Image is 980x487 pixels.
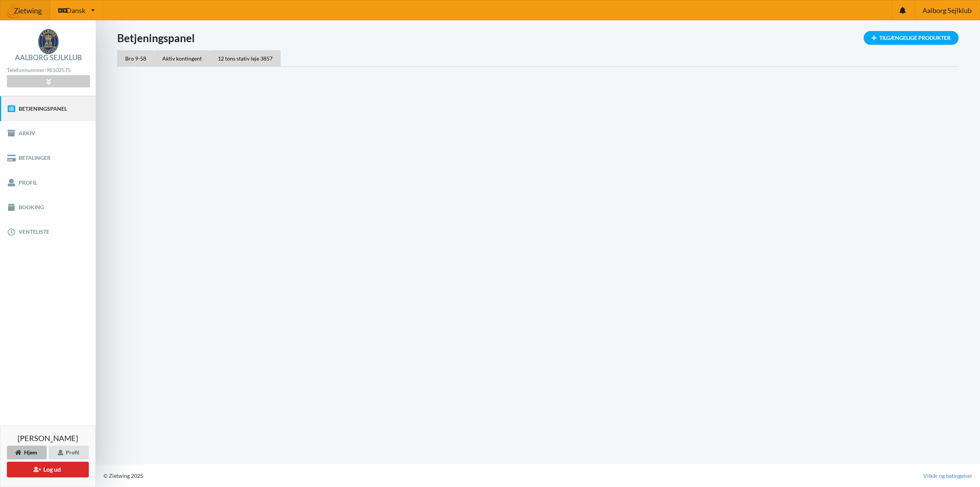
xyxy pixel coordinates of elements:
div: Aktiv kontingent [154,50,210,66]
strong: 98102575 [46,67,71,73]
div: Telefonnummer: [7,65,90,75]
img: logo [38,29,59,54]
button: Log ud [7,462,89,477]
h1: Betjeningspanel [117,31,959,45]
div: Bro 9-58 [117,50,154,66]
div: 12 tons stativ leje 3857 [210,50,281,66]
div: Hjem [7,446,47,459]
div: Profil [49,446,89,459]
span: [PERSON_NAME] [18,434,78,442]
span: Aalborg Sejlklub [923,7,972,14]
div: Tilgængelige Produkter [864,31,959,45]
a: Vilkår og betingelser [923,472,972,480]
span: Dansk [66,7,85,14]
div: Aalborg Sejlklub [15,54,82,61]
